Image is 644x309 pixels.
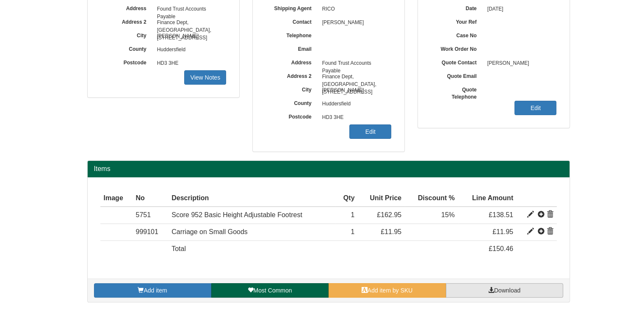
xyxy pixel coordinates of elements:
[441,211,455,218] span: 15%
[489,245,513,252] span: £150.46
[265,97,318,107] label: County
[458,190,517,207] th: Line Amount
[171,228,248,235] span: Carriage on Small Goods
[431,3,483,12] label: Date
[100,3,153,12] label: Address
[265,43,318,53] label: Email
[431,30,483,39] label: Case No
[431,57,483,66] label: Quote Contact
[265,3,318,12] label: Shipping Agent
[265,70,318,80] label: Address 2
[144,287,167,294] span: Add item
[431,70,483,80] label: Quote Email
[431,43,483,53] label: Work Order No
[253,287,292,294] span: Most Common
[318,16,392,30] span: [PERSON_NAME]
[431,84,483,101] label: Quote Telephone
[351,211,355,218] span: 1
[100,190,133,207] th: Image
[100,16,153,26] label: Address 2
[483,57,557,70] span: [PERSON_NAME]
[318,97,392,111] span: Huddersfield
[265,84,318,94] label: City
[94,165,563,173] h2: Items
[265,57,318,66] label: Address
[153,30,227,43] span: [PERSON_NAME]
[318,111,392,124] span: HD3 3HE
[431,16,483,26] label: Your Ref
[336,190,358,207] th: Qty
[171,211,302,218] span: Score 952 Basic Height Adjustable Footrest
[132,224,168,241] td: 999101
[351,228,355,235] span: 1
[318,70,392,84] span: Finance Dept, [GEOGRAPHIC_DATA],[STREET_ADDRESS]
[153,57,227,70] span: HD3 3HE
[168,241,336,257] td: Total
[318,84,392,97] span: [PERSON_NAME]
[381,228,401,235] span: £11.95
[100,57,153,66] label: Postcode
[492,228,513,235] span: £11.95
[132,207,168,223] td: 5751
[265,16,318,26] label: Contact
[368,287,413,294] span: Add item by SKU
[153,3,227,16] span: Found Trust Accounts Payable
[100,43,153,53] label: County
[184,70,226,85] a: View Notes
[265,111,318,121] label: Postcode
[153,16,227,30] span: Finance Dept, [GEOGRAPHIC_DATA],[STREET_ADDRESS]
[318,3,392,16] span: RICO
[514,101,556,115] a: Edit
[132,190,168,207] th: No
[377,211,401,218] span: £162.95
[265,30,318,39] label: Telephone
[168,190,336,207] th: Description
[489,211,513,218] span: £138.51
[100,30,153,39] label: City
[494,287,520,294] span: Download
[349,124,391,139] a: Edit
[318,57,392,70] span: Found Trust Accounts Payable
[483,3,557,16] span: [DATE]
[446,283,563,298] a: Download
[153,43,227,57] span: Huddersfield
[358,190,405,207] th: Unit Price
[405,190,458,207] th: Discount %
